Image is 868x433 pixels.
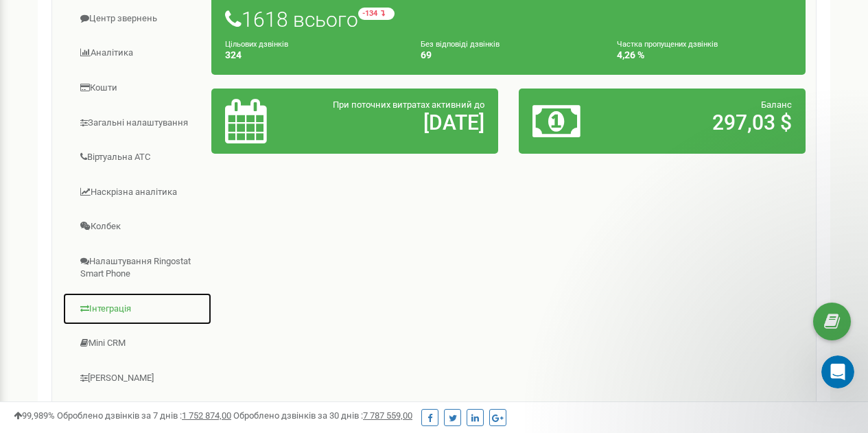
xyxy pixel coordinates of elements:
h2: 297,03 $ [626,111,792,134]
a: Віртуальна АТС [62,141,212,174]
a: Аналiтика [62,36,212,70]
span: Оброблено дзвінків за 30 днів : [233,410,412,421]
h2: [DATE] [318,111,484,134]
span: При поточних витратах активний до [333,100,484,110]
span: 99,989% [14,410,55,421]
h4: 4,26 % [617,50,792,60]
a: Колбек [62,210,212,244]
a: Кошти [62,71,212,105]
a: Налаштування Ringostat Smart Phone [62,245,212,291]
small: -134 [358,8,395,20]
a: Центр звернень [62,2,212,36]
h4: 69 [421,50,596,60]
h1: 1618 всього [225,8,792,31]
a: Наскрізна аналітика [62,176,212,209]
a: Загальні налаштування [62,106,212,140]
small: Цільових дзвінків [225,40,288,49]
a: Mini CRM [62,327,212,360]
u: 1 752 874,00 [182,410,231,421]
span: Баланс [761,100,792,110]
small: Частка пропущених дзвінків [617,40,718,49]
a: [PERSON_NAME] [62,362,212,395]
small: Без відповіді дзвінків [421,40,500,49]
h4: 324 [225,50,400,60]
u: 7 787 559,00 [363,410,412,421]
iframe: Intercom live chat [821,355,854,388]
a: Інтеграція [62,292,212,326]
span: Оброблено дзвінків за 7 днів : [57,410,231,421]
